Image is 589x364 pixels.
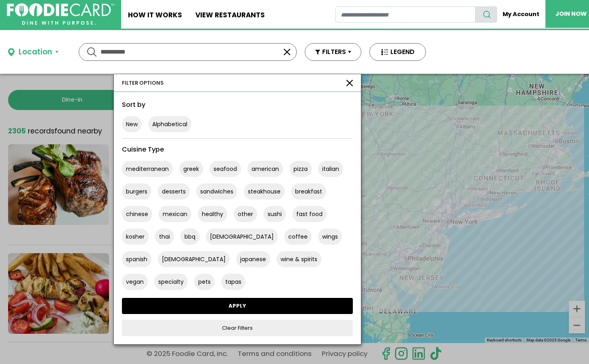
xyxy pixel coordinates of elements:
button: wine & spirits [277,251,321,267]
button: pizza [289,161,312,177]
img: FoodieCard; Eat, Drink, Save, Donate [7,3,114,25]
a: My Account [497,6,545,22]
button: mexican [159,206,191,222]
button: italian [318,161,343,177]
button: thai [155,229,174,245]
button: pets [194,274,215,290]
div: Sort by [122,100,353,110]
a: APPLY [122,298,353,314]
button: vegan [122,274,148,290]
button: fast food [292,206,327,222]
button: seafood [210,161,241,177]
button: american [247,161,283,177]
div: Location [19,46,52,58]
button: wings [318,229,342,245]
button: desserts [158,183,190,200]
button: specialty [154,274,188,290]
button: LEGEND [369,43,426,61]
div: FILTER OPTIONS [122,79,163,87]
button: search [475,6,497,23]
button: Location [8,46,59,58]
button: bbq [180,229,199,245]
a: Clear Filters [122,320,353,336]
button: kosher [122,229,149,245]
button: sushi [264,206,286,222]
button: sandwiches [196,183,237,200]
button: coffee [284,229,312,245]
button: FILTERS [305,43,361,61]
button: breakfast [291,183,326,200]
button: japanese [236,251,270,267]
button: other [234,206,257,222]
button: chinese [122,206,152,222]
button: healthy [198,206,227,222]
input: restaurant search [335,6,476,23]
button: [DEMOGRAPHIC_DATA] [206,229,278,245]
button: Alphabetical [148,116,191,132]
button: spanish [122,251,151,267]
button: New [122,116,142,132]
button: mediterranean [122,161,173,177]
button: greek [179,161,203,177]
div: Cuisine Type [122,145,353,154]
button: tapas [221,274,245,290]
button: [DEMOGRAPHIC_DATA] [158,251,230,267]
button: steakhouse [244,183,285,200]
button: burgers [122,183,151,200]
